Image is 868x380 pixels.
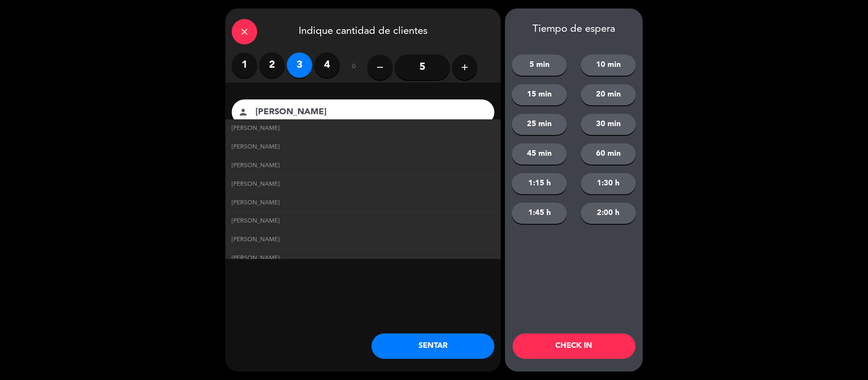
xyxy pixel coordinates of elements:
button: 1:45 h [512,203,567,224]
label: 1 [232,52,257,78]
i: close [239,27,250,37]
input: Nombre del cliente [255,105,483,120]
button: 1:15 h [512,173,567,194]
span: [PERSON_NAME] [232,198,280,208]
button: 20 min [581,84,636,105]
span: [PERSON_NAME] [232,142,280,152]
span: [PERSON_NAME] [232,216,280,226]
label: 4 [314,52,340,78]
span: [PERSON_NAME] [232,124,280,133]
i: person [238,107,248,117]
button: SENTAR [372,333,494,359]
span: [PERSON_NAME] [232,253,280,263]
button: 1:30 h [581,173,636,194]
div: Indique cantidad de clientes [225,8,501,52]
button: 15 min [512,84,567,105]
label: 2 [259,52,285,78]
label: 3 [287,52,312,78]
i: add [460,62,470,72]
button: 2:00 h [581,203,636,224]
span: [PERSON_NAME] [232,161,280,171]
div: ó [340,52,367,82]
button: 45 min [512,143,567,165]
button: 30 min [581,114,636,135]
button: remove [367,55,393,80]
i: remove [375,62,385,72]
button: add [452,55,477,80]
div: Tiempo de espera [505,23,643,36]
span: [PERSON_NAME] [232,179,280,189]
button: 5 min [512,55,567,76]
button: 25 min [512,114,567,135]
button: CHECK IN [513,333,635,359]
span: [PERSON_NAME] [232,235,280,245]
button: 10 min [581,55,636,76]
button: 60 min [581,143,636,165]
